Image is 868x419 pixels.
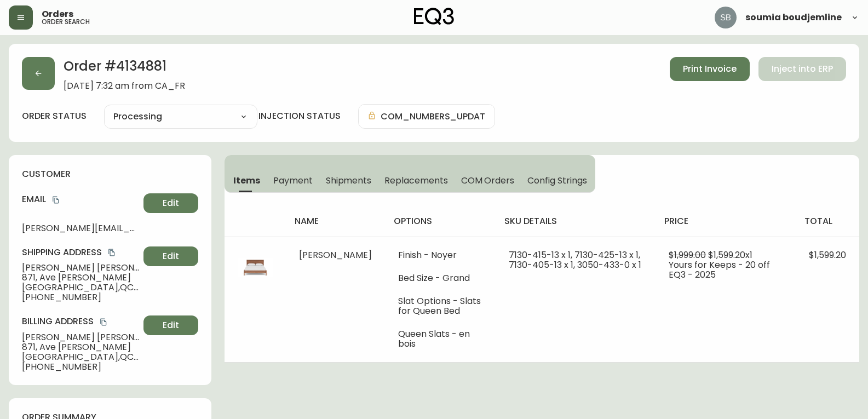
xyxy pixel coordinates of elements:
[22,362,139,372] span: [PHONE_NUMBER]
[22,168,198,180] h4: customer
[669,249,706,261] span: $1,999.00
[64,57,185,81] h2: Order # 4134881
[22,352,139,362] span: [GEOGRAPHIC_DATA] , QC , G1V 3B5 , CA
[143,315,198,335] button: Edit
[664,215,787,227] h4: price
[804,215,850,227] h4: total
[22,223,139,233] span: [PERSON_NAME][EMAIL_ADDRESS][PERSON_NAME][DOMAIN_NAME]
[295,215,376,227] h4: name
[98,317,109,328] button: copy
[670,57,750,81] button: Print Invoice
[708,249,752,261] span: $1,599.20 x 1
[398,329,482,349] li: Queen Slats - en bois
[42,19,90,25] h5: order search
[394,215,487,227] h4: options
[22,292,139,302] span: [PHONE_NUMBER]
[509,249,641,271] span: 7130-415-13 x 1, 7130-425-13 x 1, 7130-405-13 x 1, 3050-433-0 x 1
[669,259,770,281] span: Yours for Keeps - 20 off EQ3 - 2025
[414,8,455,25] img: logo
[64,81,185,91] span: [DATE] 7:32 am from CA_FR
[22,263,139,273] span: [PERSON_NAME] [PERSON_NAME]
[22,342,139,352] span: 871, Ave [PERSON_NAME]
[258,110,341,122] h4: injection status
[715,7,737,28] img: 83621bfd3c61cadf98040c636303d86a
[326,175,372,186] span: Shipments
[163,197,179,209] span: Edit
[504,215,647,227] h4: sku details
[461,175,515,186] span: COM Orders
[143,193,198,213] button: Edit
[42,10,73,19] span: Orders
[233,175,260,186] span: Items
[50,194,61,205] button: copy
[527,175,587,186] span: Config Strings
[143,246,198,266] button: Edit
[22,273,139,283] span: 871, Ave [PERSON_NAME]
[273,175,313,186] span: Payment
[398,250,482,260] li: Finish - Noyer
[163,319,179,331] span: Edit
[163,250,179,262] span: Edit
[683,63,737,75] span: Print Invoice
[22,283,139,292] span: [GEOGRAPHIC_DATA] , QC , G1V 3B5 , CA
[22,315,139,328] h4: Billing Address
[809,249,846,261] span: $1,599.20
[22,110,87,122] label: order status
[238,250,273,285] img: 7130-415-MC-400-1-clcumw8l404ga0194euew3lcj.jpg
[106,247,117,258] button: copy
[398,296,482,316] li: Slat Options - Slats for Queen Bed
[22,193,139,205] h4: Email
[384,175,447,186] span: Replacements
[745,13,842,22] span: soumia boudjemline
[398,273,482,283] li: Bed Size - Grand
[299,249,372,261] span: [PERSON_NAME]
[22,246,139,259] h4: Shipping Address
[22,332,139,342] span: [PERSON_NAME] [PERSON_NAME]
